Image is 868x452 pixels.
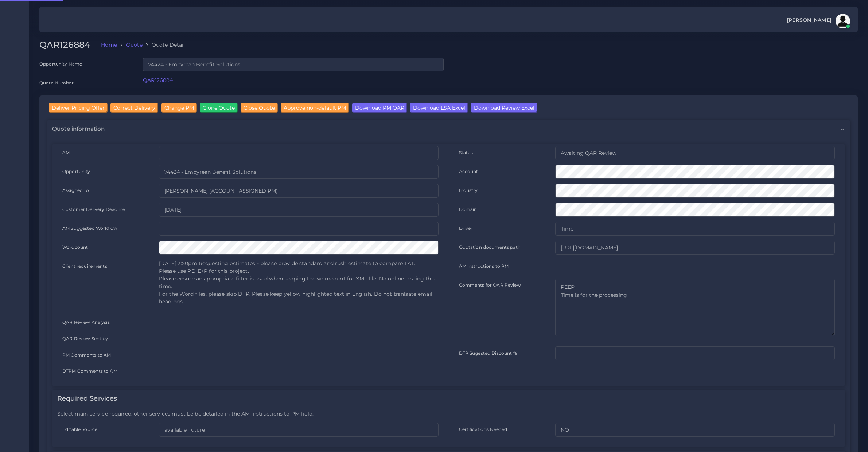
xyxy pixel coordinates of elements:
input: Download Review Excel [471,103,537,113]
label: Industry [459,187,478,193]
textarea: PEEP Time is for the processing [555,279,835,337]
label: Account [459,168,478,174]
label: AM Suggested Workflow [62,225,117,231]
label: AM [62,149,70,156]
h4: Required Services [57,395,117,403]
img: avatar [836,14,850,28]
label: Wordcount [62,244,88,250]
label: PM Comments to AM [62,352,111,358]
label: Domain [459,206,477,212]
label: AM instructions to PM [459,263,509,269]
label: Status [459,149,473,156]
input: Clone Quote [200,103,238,113]
label: DTP Sugested Discount % [459,350,517,356]
input: Download LSA Excel [410,103,468,113]
label: QAR Review Sent by [62,335,108,342]
input: Download PM QAR [352,103,407,113]
label: Quote Number [39,80,74,86]
input: Correct Delivery [110,103,158,113]
a: Quote [126,41,143,48]
input: Approve non-default PM [281,103,349,113]
label: QAR Review Analysis [62,319,110,325]
label: Assigned To [62,187,89,193]
input: Change PM [161,103,197,113]
li: Quote Detail [143,41,185,48]
p: Select main service required, other services must be be detailed in the AM instructions to PM field. [57,410,840,418]
input: Close Quote [241,103,278,113]
a: [PERSON_NAME]avatar [783,14,853,28]
label: Opportunity [62,168,90,174]
input: Deliver Pricing Offer [49,103,108,113]
h2: QAR126884 [39,40,96,50]
span: Quote information [52,125,105,133]
label: DTPM Comments to AM [62,368,117,374]
label: Editable Source [62,426,97,432]
label: Certifications Needed [459,426,507,432]
label: Comments for QAR Review [459,282,521,288]
p: [DATE] 3:50pm Requesting estimates - please provide standard and rush estimate to compare TAT. Pl... [159,260,439,306]
label: Client requirements [62,263,107,269]
input: pm [159,184,439,198]
label: Customer Delivery Deadline [62,206,125,212]
span: [PERSON_NAME] [787,17,832,23]
a: QAR126884 [143,77,173,83]
label: Opportunity Name [39,61,82,67]
label: Driver [459,225,473,231]
a: Home [101,41,117,48]
label: Quotation documents path [459,244,521,250]
div: Quote information [47,120,850,138]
